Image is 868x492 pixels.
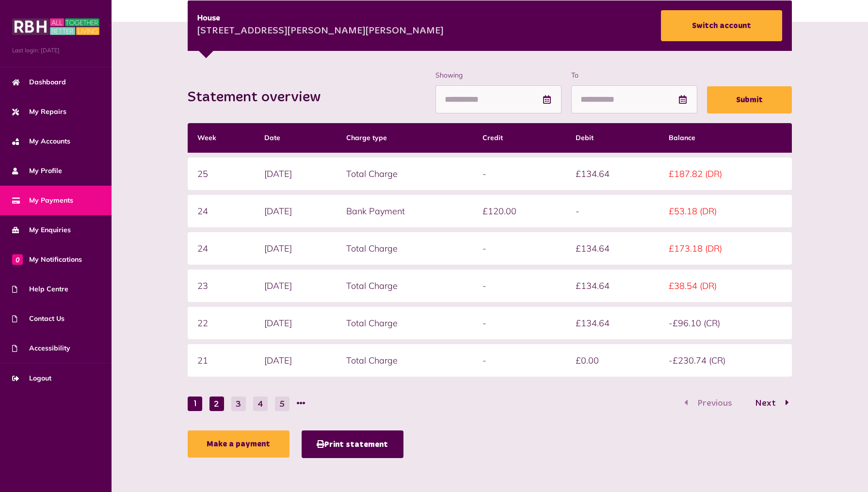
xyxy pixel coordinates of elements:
h2: Statement overview [188,89,330,106]
td: [DATE] [255,232,337,265]
td: [DATE] [255,158,337,190]
td: 23 [188,270,255,302]
span: Accessibility [12,343,70,353]
td: £0.00 [566,344,659,377]
td: [DATE] [255,195,337,227]
td: - [473,344,566,377]
div: House [197,13,444,24]
span: Dashboard [12,77,66,87]
span: My Profile [12,166,62,176]
span: Logout [12,373,51,383]
button: Go to page 3 [231,397,246,411]
a: Switch account [661,10,782,41]
td: £134.64 [566,270,659,302]
td: - [473,307,566,339]
button: Go to page 5 [275,397,289,411]
th: Balance [659,123,792,153]
td: 22 [188,307,255,339]
td: Total Charge [337,232,473,265]
td: £134.64 [566,307,659,339]
span: My Payments [12,195,73,206]
th: Date [255,123,337,153]
td: -£230.74 (CR) [659,344,792,377]
span: Next [748,399,783,408]
td: [DATE] [255,344,337,377]
button: Go to page 4 [253,397,268,411]
td: £134.64 [566,232,659,265]
button: Print statement [302,430,403,458]
td: Total Charge [337,270,473,302]
td: - [473,232,566,265]
td: Total Charge [337,307,473,339]
th: Charge type [337,123,473,153]
a: Make a payment [188,430,289,458]
span: 0 [12,254,23,265]
td: [DATE] [255,270,337,302]
td: £120.00 [473,195,566,227]
th: Debit [566,123,659,153]
span: Contact Us [12,314,64,324]
td: 25 [188,158,255,190]
button: Go to page 2 [745,397,792,411]
td: [DATE] [255,307,337,339]
td: - [473,158,566,190]
label: To [571,70,697,80]
td: £38.54 (DR) [659,270,792,302]
td: 24 [188,232,255,265]
span: My Notifications [12,254,82,265]
img: MyRBH [12,17,99,36]
span: My Enquiries [12,225,71,235]
span: Last login: [DATE] [12,46,99,55]
td: - [566,195,659,227]
th: Credit [473,123,566,153]
button: Submit [707,86,792,113]
td: 21 [188,344,255,377]
button: Go to page 2 [209,397,224,411]
td: Total Charge [337,344,473,377]
span: Help Centre [12,284,68,294]
td: 24 [188,195,255,227]
td: £173.18 (DR) [659,232,792,265]
td: -£96.10 (CR) [659,307,792,339]
span: My Repairs [12,107,66,117]
td: - [473,270,566,302]
td: Total Charge [337,158,473,190]
td: £187.82 (DR) [659,158,792,190]
td: £134.64 [566,158,659,190]
th: Week [188,123,255,153]
td: Bank Payment [337,195,473,227]
td: £53.18 (DR) [659,195,792,227]
div: [STREET_ADDRESS][PERSON_NAME][PERSON_NAME] [197,24,444,39]
span: My Accounts [12,136,70,146]
label: Showing [435,70,562,80]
